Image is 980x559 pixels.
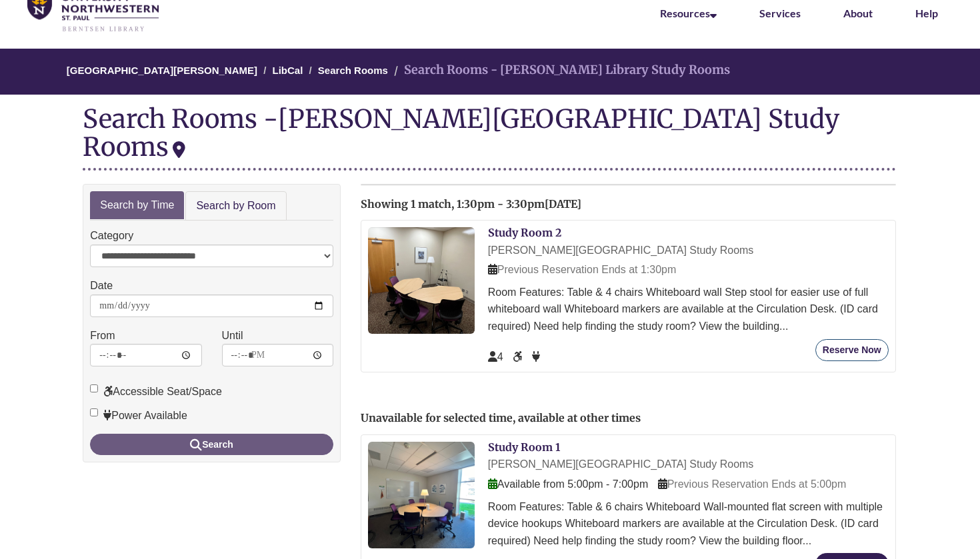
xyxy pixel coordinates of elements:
span: The capacity of this space [488,351,503,362]
div: Room Features: Table & 6 chairs Whiteboard Wall-mounted flat screen with multiple device hookups ... [488,498,889,550]
span: Previous Reservation Ends at 5:00pm [658,478,847,490]
li: Search Rooms - [PERSON_NAME] Library Study Rooms [391,61,730,80]
span: , 1:30pm - 3:30pm[DATE] [451,197,581,211]
h2: Unavailable for selected time, available at other times [361,412,896,424]
button: Reserve Now [815,339,889,361]
div: Room Features: Table & 4 chairs Whiteboard wall Step stool for easier use of full whiteboard wall... [488,284,889,335]
nav: Breadcrumb [83,49,896,95]
label: From [90,327,115,344]
input: Power Available [90,408,98,416]
span: Power Available [532,351,540,362]
input: Accessible Seat/Space [90,384,98,392]
a: LibCal [273,65,303,76]
a: About [843,7,873,19]
label: Accessible Seat/Space [90,383,222,400]
a: Search Rooms [318,65,388,76]
button: Search [90,434,333,455]
div: [PERSON_NAME][GEOGRAPHIC_DATA] Study Rooms [83,103,839,163]
div: [PERSON_NAME][GEOGRAPHIC_DATA] Study Rooms [488,242,889,259]
a: Search by Time [90,191,184,220]
a: Help [915,7,938,19]
div: Search Rooms - [83,105,896,170]
h2: Showing 1 match [361,199,896,211]
span: Previous Reservation Ends at 1:30pm [488,264,677,275]
a: Resources [660,7,717,19]
a: Search by Room [185,191,286,221]
label: Until [222,327,243,344]
a: [GEOGRAPHIC_DATA][PERSON_NAME] [67,65,257,76]
img: Study Room 1 [368,442,475,548]
label: Power Available [90,407,187,424]
img: Study Room 2 [368,227,475,334]
label: Date [90,277,113,294]
span: Available from 5:00pm - 7:00pm [488,478,648,490]
div: [PERSON_NAME][GEOGRAPHIC_DATA] Study Rooms [488,456,889,473]
span: Accessible Seat/Space [513,351,525,362]
a: Study Room 1 [488,440,560,454]
label: Category [90,227,133,245]
a: Services [759,7,801,19]
a: Study Room 2 [488,226,561,239]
